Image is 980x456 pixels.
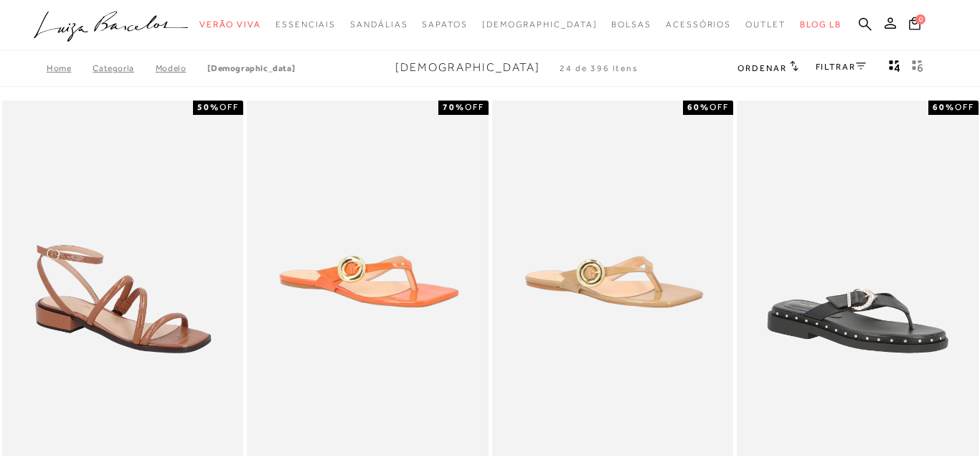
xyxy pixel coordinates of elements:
[199,19,261,29] span: Verão Viva
[710,102,729,112] span: OFF
[197,102,220,112] strong: 50%
[611,19,651,29] span: Bolsas
[738,63,786,73] span: Ordenar
[908,59,928,78] button: gridText6Desc
[800,11,842,38] a: BLOG LB
[933,102,955,112] strong: 60%
[745,19,786,29] span: Outlet
[482,11,598,38] a: noSubCategoriesText
[745,11,786,38] a: categoryNavScreenReaderText
[443,102,465,112] strong: 70%
[800,19,842,29] span: BLOG LB
[666,19,731,29] span: Acessórios
[905,16,925,35] button: 0
[275,11,336,38] a: categoryNavScreenReaderText
[47,63,93,73] a: Home
[275,19,336,29] span: Essenciais
[666,11,731,38] a: categoryNavScreenReaderText
[207,63,295,73] a: [DEMOGRAPHIC_DATA]
[482,19,598,29] span: [DEMOGRAPHIC_DATA]
[687,102,710,112] strong: 60%
[220,102,239,112] span: OFF
[350,11,407,38] a: categoryNavScreenReaderText
[465,102,484,112] span: OFF
[350,19,407,29] span: Sandálias
[816,62,866,72] a: FILTRAR
[955,102,974,112] span: OFF
[422,19,467,29] span: Sapatos
[395,61,540,74] span: [DEMOGRAPHIC_DATA]
[560,63,639,73] span: 24 de 396 itens
[422,11,467,38] a: categoryNavScreenReaderText
[156,63,208,73] a: Modelo
[199,11,261,38] a: categoryNavScreenReaderText
[611,11,651,38] a: categoryNavScreenReaderText
[915,14,925,24] span: 0
[93,63,155,73] a: Categoria
[885,59,905,78] button: Mostrar 4 produtos por linha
